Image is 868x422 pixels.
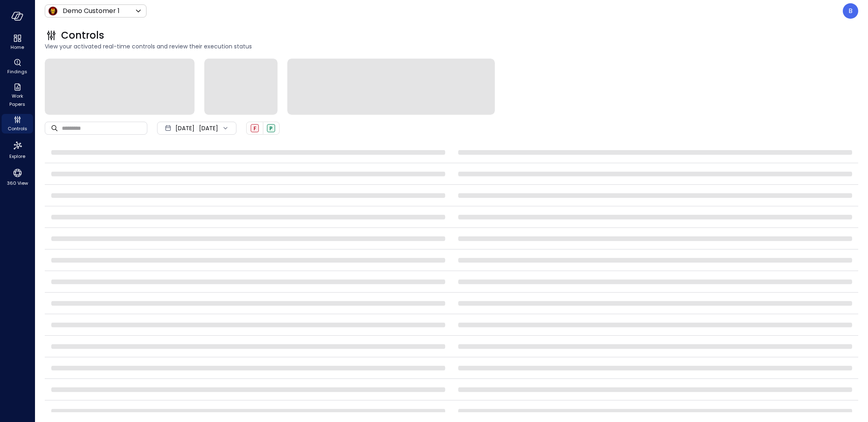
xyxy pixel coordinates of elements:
div: Failed [251,124,259,132]
p: B [848,6,853,16]
span: Explore [9,152,25,160]
span: P [269,125,273,132]
div: Work Papers [2,81,33,109]
div: Controls [2,114,33,133]
p: Demo Customer 1 [63,6,120,16]
span: [DATE] [175,124,195,133]
span: 360 View [7,179,28,187]
span: View your activated real-time controls and review their execution status [45,42,858,51]
div: Passed [267,124,275,132]
span: Controls [8,125,27,133]
div: Findings [2,57,33,77]
span: Controls [61,29,104,42]
div: 360 View [2,166,33,188]
span: Work Papers [5,92,30,108]
img: Icon [48,6,58,16]
div: Home [2,33,33,52]
div: Explore [2,138,33,161]
span: F [254,125,256,132]
div: Boaz [843,3,858,19]
span: Findings [7,68,27,76]
span: Home [11,43,24,51]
